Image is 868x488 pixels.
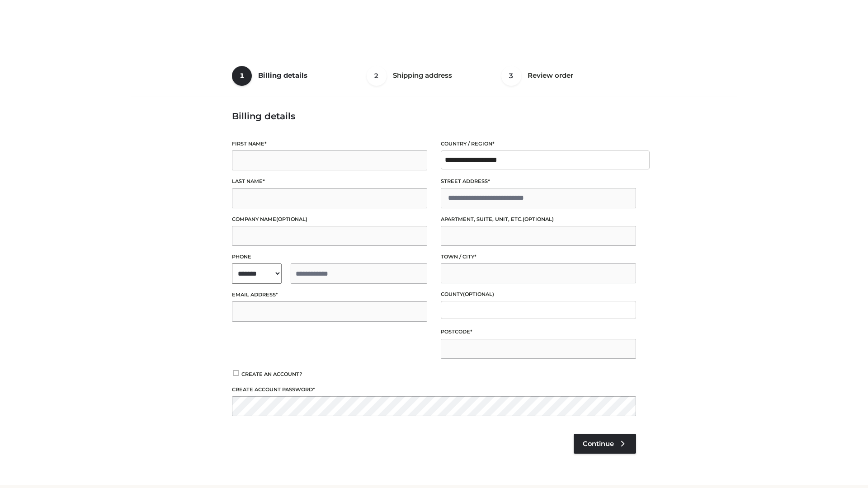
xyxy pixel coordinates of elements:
label: Last name [232,177,427,186]
span: Shipping address [393,71,452,80]
span: Review order [528,71,573,80]
label: Town / City [441,253,636,261]
span: 1 [232,66,252,86]
label: Street address [441,177,636,186]
span: Billing details [258,71,307,80]
label: County [441,290,636,299]
a: Continue [574,434,636,454]
label: Country / Region [441,140,636,148]
label: Company name [232,215,427,224]
span: (optional) [463,291,494,297]
span: 2 [367,66,387,86]
span: (optional) [276,216,307,222]
span: Continue [583,440,614,448]
span: 3 [501,66,521,86]
input: Create an account? [232,370,240,376]
label: Phone [232,253,427,261]
label: Postcode [441,328,636,336]
label: First name [232,140,427,148]
span: Create an account? [241,371,302,377]
label: Create account password [232,385,636,394]
label: Apartment, suite, unit, etc. [441,215,636,224]
span: (optional) [523,216,554,222]
label: Email address [232,291,427,299]
h3: Billing details [232,111,636,122]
